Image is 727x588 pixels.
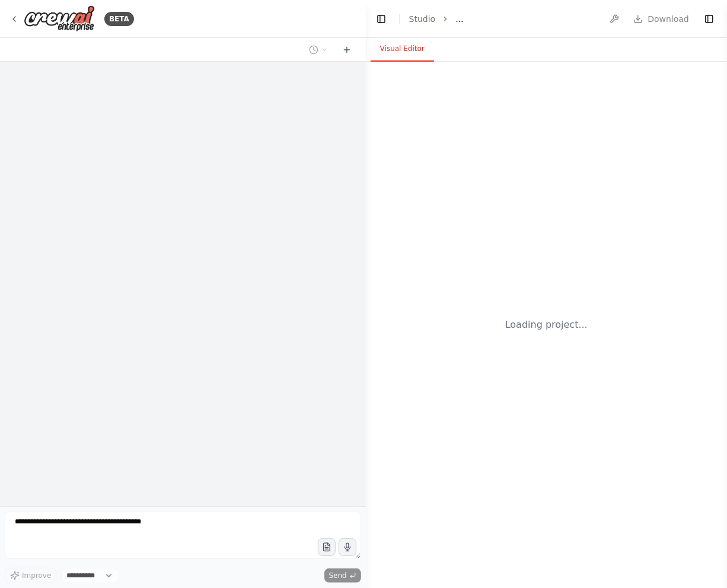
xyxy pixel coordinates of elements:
[24,5,95,32] img: Logo
[5,568,56,583] button: Improve
[505,318,588,332] div: Loading project...
[318,538,336,556] button: Upload files
[339,538,356,556] button: Click to speak your automation idea
[455,13,463,25] span: ...
[409,14,436,24] a: Studio
[304,43,333,57] button: Switch to previous chat
[104,12,134,26] div: BETA
[329,571,347,580] span: Send
[409,13,464,25] nav: breadcrumb
[337,43,356,57] button: Start a new chat
[324,568,361,583] button: Send
[701,11,718,27] button: Show right sidebar
[373,11,390,27] button: Hide left sidebar
[22,571,51,580] span: Improve
[371,37,434,62] button: Visual Editor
